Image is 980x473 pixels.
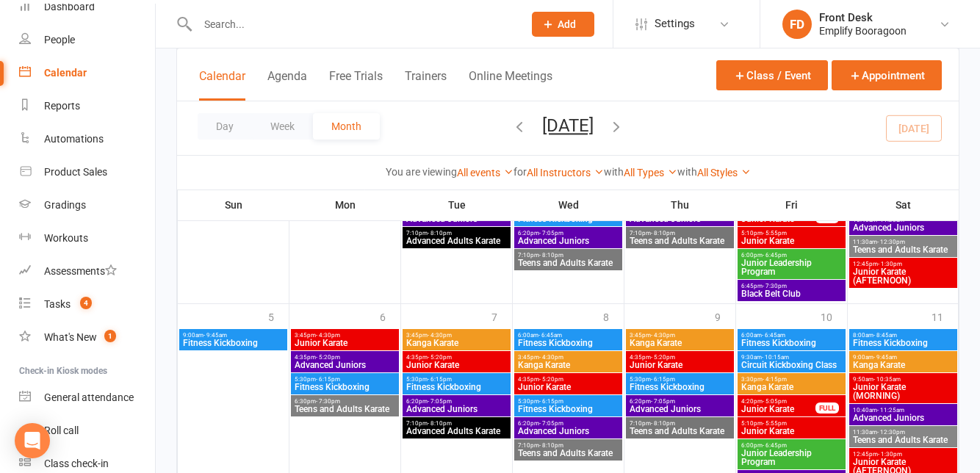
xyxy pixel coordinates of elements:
[457,167,514,178] a: All events
[380,304,400,328] div: 6
[517,383,619,391] span: Junior Karate
[513,189,624,220] th: Wed
[406,236,508,245] span: Advanced Adults Karate
[267,69,307,101] button: Agenda
[252,113,313,140] button: Week
[539,420,563,427] span: - 7:05pm
[763,252,787,259] span: - 6:45pm
[469,69,552,101] button: Online Meetings
[80,297,92,309] span: 4
[19,321,155,354] a: What's New1
[19,288,155,321] a: Tasks 4
[44,34,75,46] div: People
[203,332,227,339] span: - 9:45am
[819,11,907,24] div: Front Desk
[316,398,340,405] span: - 7:30pm
[832,60,942,90] button: Appointment
[852,223,954,232] span: Advanced Juniors
[629,230,731,236] span: 7:10pm
[517,420,619,427] span: 6:20pm
[517,405,619,414] span: Fitness Kickboxing
[763,283,787,289] span: - 7:30pm
[651,376,675,383] span: - 6:15pm
[741,420,843,427] span: 5:10pm
[514,166,527,178] strong: for
[428,420,452,427] span: - 8:10pm
[19,414,155,447] a: Roll call
[852,354,954,361] span: 9:00am
[651,354,675,361] span: - 5:20pm
[193,14,513,35] input: Search...
[852,436,954,444] span: Teens and Adults Karate
[406,332,508,339] span: 3:45pm
[406,420,508,427] span: 7:10pm
[44,232,88,244] div: Workouts
[651,398,675,405] span: - 7:05pm
[44,100,80,112] div: Reports
[517,236,619,245] span: Advanced Juniors
[763,398,787,405] span: - 5:05pm
[741,361,843,369] span: Circuit Kickboxing Class
[517,332,619,339] span: 6:00am
[741,354,843,361] span: 9:30am
[44,425,79,436] div: Roll call
[629,383,731,391] span: Fitness Kickboxing
[294,405,396,414] span: Teens and Adults Karate
[741,405,816,414] span: Junior Karate
[852,376,954,383] span: 9:50am
[819,24,907,37] div: Emplify Booragoon
[604,166,624,178] strong: with
[852,267,954,285] span: Junior Karate (AFTERNOON)
[539,376,563,383] span: - 5:20pm
[629,236,731,245] span: Teens and Adults Karate
[406,427,508,436] span: Advanced Adults Karate
[517,252,619,259] span: 7:10pm
[762,332,785,339] span: - 6:45am
[517,442,619,449] span: 7:10pm
[852,245,954,254] span: Teens and Adults Karate
[741,283,843,289] span: 6:45pm
[19,381,155,414] a: General attendance kiosk mode
[932,304,958,328] div: 11
[294,383,396,391] span: Fitness Kickboxing
[44,166,107,178] div: Product Sales
[741,252,843,259] span: 6:00pm
[877,429,905,436] span: - 12:30pm
[406,398,508,405] span: 6:20pm
[651,332,675,339] span: - 4:30pm
[294,339,396,347] span: Junior Karate
[44,133,104,145] div: Automations
[294,361,396,369] span: Advanced Juniors
[852,429,954,436] span: 11:30am
[19,90,155,123] a: Reports
[104,330,116,342] span: 1
[873,376,901,383] span: - 10:35am
[313,113,380,140] button: Month
[852,239,954,245] span: 11:30am
[289,189,401,220] th: Mon
[517,354,619,361] span: 3:45pm
[715,304,735,328] div: 9
[716,60,828,90] button: Class / Event
[406,214,508,223] span: Advanced Juniors
[316,376,340,383] span: - 6:15pm
[428,376,452,383] span: - 6:15pm
[178,189,289,220] th: Sun
[629,361,731,369] span: Junior Karate
[741,383,843,391] span: Kanga Karate
[603,304,624,328] div: 8
[517,361,619,369] span: Kanga Karate
[762,354,789,361] span: - 10:15am
[539,398,563,405] span: - 6:15pm
[44,331,97,343] div: What's New
[852,261,954,267] span: 12:45pm
[517,230,619,236] span: 6:20pm
[268,304,289,328] div: 5
[405,69,447,101] button: Trainers
[517,259,619,267] span: Teens and Adults Karate
[428,332,452,339] span: - 4:30pm
[629,420,731,427] span: 7:10pm
[182,332,284,339] span: 9:00am
[199,69,245,101] button: Calendar
[527,167,604,178] a: All Instructors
